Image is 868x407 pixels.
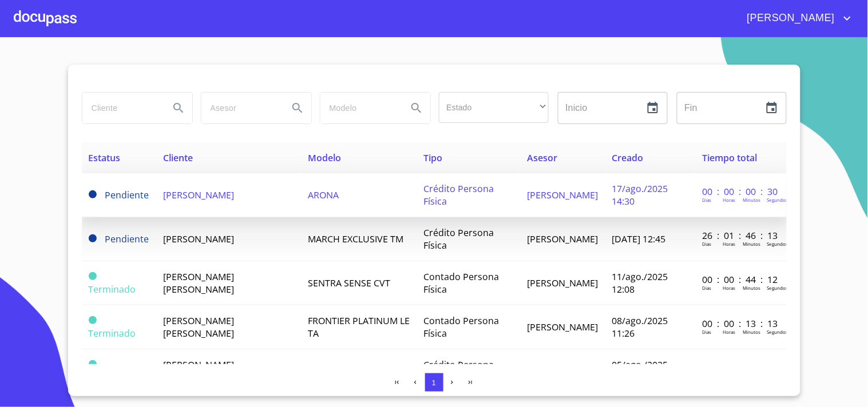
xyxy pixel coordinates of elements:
span: Terminado [89,316,97,324]
p: Segundos [767,197,788,203]
span: 17/ago./2025 14:30 [612,182,668,208]
span: [PERSON_NAME] [527,233,598,245]
span: Contado Persona Física [424,314,500,340]
span: Creado [612,151,643,164]
p: Dias [702,329,711,335]
p: 00 : 00 : 13 : 13 [702,317,779,330]
p: 26 : 01 : 46 : 13 [702,229,779,242]
p: Horas [723,241,735,247]
span: Pendiente [89,190,97,198]
span: Tipo [424,151,443,164]
p: Horas [723,329,735,335]
p: Dias [702,285,711,291]
p: Minutos [743,241,760,247]
span: [PERSON_NAME] [PERSON_NAME] [163,314,234,340]
span: Tiempo total [702,151,757,164]
span: 08/ago./2025 11:26 [612,314,668,340]
span: Pendiente [105,233,149,245]
input: search [201,93,279,123]
p: Segundos [767,285,788,291]
span: SENTRA SENSE CVT [308,277,390,289]
button: Search [403,94,430,122]
input: search [320,93,398,123]
span: ARONA [308,189,339,201]
p: Minutos [743,329,760,335]
span: [PERSON_NAME] [527,277,598,289]
p: Minutos [743,197,760,203]
span: 11/ago./2025 12:08 [612,270,668,296]
span: FRONTIER PLATINUM LE TA [308,314,410,340]
span: [PERSON_NAME] [527,189,598,201]
span: Cliente [163,151,193,164]
p: Dias [702,197,711,203]
p: 00 : 00 : 44 : 12 [702,273,779,286]
span: Terminado [89,283,136,296]
p: Horas [723,285,735,291]
span: [PERSON_NAME] [163,189,234,201]
span: Pendiente [89,234,97,242]
button: 1 [425,373,443,392]
span: Terminado [89,360,97,368]
input: search [82,93,160,123]
span: [PERSON_NAME] [739,9,841,27]
p: Segundos [767,329,788,335]
span: MARCH EXCLUSIVE TM [308,233,403,245]
p: 00 : 00 : 00 : 30 [702,185,779,198]
span: 1 [432,378,436,387]
span: [PERSON_NAME] [527,321,598,333]
span: Asesor [527,151,557,164]
span: Terminado [89,327,136,340]
span: Modelo [308,151,341,164]
span: Crédito Persona Física [424,182,494,208]
span: [PERSON_NAME] [PERSON_NAME] [163,270,234,296]
span: Crédito Persona Física [424,358,494,384]
span: Estatus [89,151,121,164]
button: account of current user [739,9,854,27]
span: 05/ago./2025 16:18 [612,358,668,384]
p: Horas [723,197,735,203]
div: ​ [439,92,549,123]
span: Crédito Persona Física [424,226,494,252]
span: Pendiente [105,189,149,201]
span: [PERSON_NAME] [PERSON_NAME] [163,358,234,384]
span: Terminado [89,272,97,280]
button: Search [284,94,311,122]
p: 00 : 03 : 25 : 49 [702,361,779,374]
p: Segundos [767,241,788,247]
span: [DATE] 12:45 [612,233,665,245]
button: Search [165,94,192,122]
span: Contado Persona Física [424,270,500,296]
p: Minutos [743,285,760,291]
p: Dias [702,241,711,247]
span: [PERSON_NAME] [163,233,234,245]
